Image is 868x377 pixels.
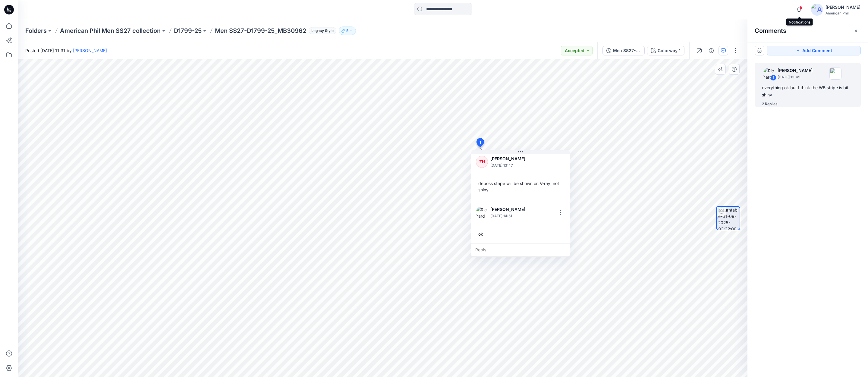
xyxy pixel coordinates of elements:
div: ZH [476,156,488,168]
button: 5 [339,27,356,35]
p: 5 [346,27,348,34]
a: American Phil Men SS27 collection [60,27,161,35]
img: turntable-01-09-2025-03:32:00 [718,207,740,230]
button: Add Comment [767,46,861,55]
button: Colorway 1 [647,46,684,55]
div: everything ok but I think the WB stripe is bit shiny [762,84,854,99]
button: Details [706,46,716,55]
img: Richard Dromard [763,68,775,80]
div: [PERSON_NAME] [826,4,860,11]
p: [DATE] 13:45 [778,74,813,80]
span: 1 [480,140,481,145]
div: Reply [471,243,570,256]
h2: Comments [755,27,786,34]
div: Men SS27-D1788-25_MB30946A [613,47,641,54]
p: [PERSON_NAME] [490,206,530,213]
button: Men SS27-D1788-25_MB30946A [602,46,645,55]
button: Legacy Style [306,27,336,35]
a: [PERSON_NAME] [73,48,107,53]
img: avatar [811,4,823,16]
div: deboss stripe will be shown on V-ray, not shiny [476,178,565,195]
div: 1 [770,75,776,81]
span: Legacy Style [309,27,336,34]
div: 2 Replies [762,101,778,107]
a: Folders [25,27,47,35]
div: American Phil [826,11,860,15]
a: D1799-25 [174,27,202,35]
p: [DATE] 13:47 [490,162,539,168]
p: [DATE] 14:51 [490,213,530,219]
img: Richard Dromard [476,206,488,218]
p: [PERSON_NAME] [778,67,813,74]
div: ok [476,228,565,240]
p: Men SS27-D1799-25_MB30962 [215,27,306,35]
p: [PERSON_NAME] [490,155,539,162]
div: Colorway 1 [658,47,681,54]
span: Posted [DATE] 11:31 by [25,47,107,54]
